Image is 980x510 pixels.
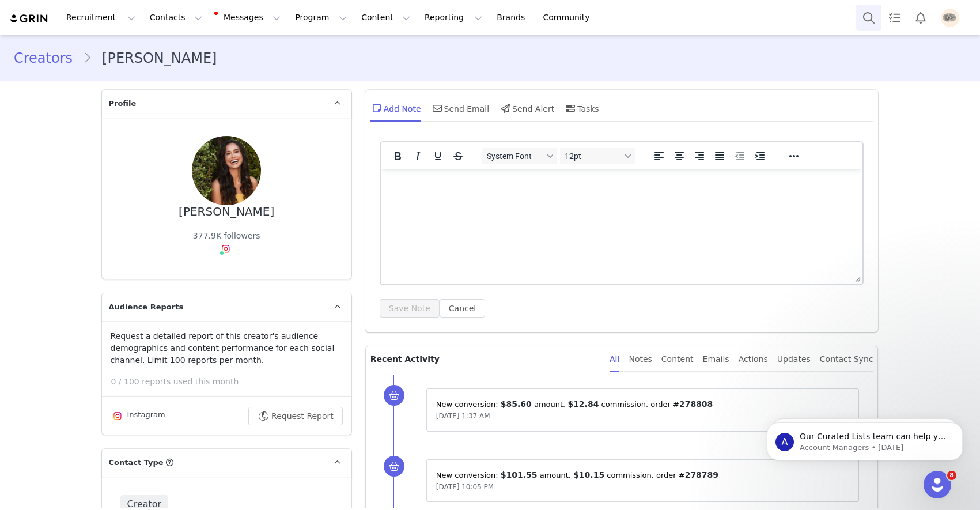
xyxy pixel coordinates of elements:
span: Our Curated Lists team can help you find more creators! Our team of prospect-sourcing experts are... [50,33,199,214]
img: 6360c7c6-951c-41ac-ac47-4eabcc145908.jpeg [941,9,959,27]
div: Add Note [370,95,421,122]
button: Underline [428,148,448,164]
button: Cancel [440,299,485,318]
div: Send Email [430,95,490,122]
span: 12pt [565,152,621,161]
div: Actions [739,346,768,372]
div: Notes [629,346,652,372]
span: 278789 [685,470,718,479]
button: Decrease indent [730,148,750,164]
img: grin logo [9,13,50,24]
a: Brands [490,5,535,31]
span: $10.15 [573,470,604,479]
a: Community [536,5,602,31]
button: Program [288,5,354,31]
div: Content [661,346,694,372]
iframe: Intercom notifications message [750,398,980,479]
button: Align left [649,148,669,164]
span: 278808 [679,399,713,409]
span: System Font [487,152,543,161]
button: Fonts [482,148,557,164]
div: Instagram [111,409,165,423]
p: Recent Activity [370,346,600,372]
button: Strikethrough [448,148,468,164]
img: instagram.svg [113,411,122,421]
button: Align center [669,148,689,164]
span: 8 [947,471,956,480]
iframe: Rich Text Area [381,169,863,270]
div: Send Alert [498,95,554,122]
p: Request a detailed report of this creator's audience demographics and content performance for eac... [111,330,343,367]
button: Search [856,5,881,31]
div: Press the Up and Down arrow keys to resize the editor. [850,270,862,284]
div: Tasks [563,95,599,122]
button: Font sizes [560,148,635,164]
span: Profile [109,98,137,109]
div: Emails [703,346,729,372]
button: Italic [408,148,427,164]
button: Align right [690,148,709,164]
button: Content [354,5,417,31]
div: Updates [777,346,811,372]
span: $85.60 [501,399,532,409]
a: Creators [14,48,83,69]
div: Contact Sync [820,346,873,372]
button: Bold [388,148,407,164]
div: All [610,346,619,372]
p: 0 / 100 reports used this month [111,376,351,388]
p: New conversion: ⁨ ⁩ amount⁨, ⁨ ⁩ commission⁩⁨, order #⁨ ⁩⁩ [436,398,850,410]
button: Request Report [248,407,343,425]
p: Message from Account Managers, sent 3w ago [50,44,199,55]
img: 4b0b1dbe-2baa-4982-b06d-02eacabf1f0a.jpg [192,136,261,205]
button: Increase indent [750,148,770,164]
button: Notifications [908,5,933,31]
button: Profile [934,9,971,27]
span: $101.55 [501,470,538,479]
iframe: Intercom live chat [924,471,951,498]
div: 377.9K followers [193,230,260,242]
span: Audience Reports [109,301,184,313]
button: Reveal or hide additional toolbar items [784,148,804,164]
span: [DATE] 10:05 PM [436,483,494,491]
body: Hi [PERSON_NAME], Thank you so much for working with Anima Mundi Herbals! Your payment of $478.66... [5,5,392,53]
p: New conversion: ⁨ ⁩ amount⁨, ⁨ ⁩ commission⁩⁨, order #⁨ ⁩⁩ [436,469,850,481]
button: Contacts [143,5,209,31]
button: Save Note [380,299,440,318]
button: Recruitment [59,5,142,31]
div: [PERSON_NAME] [179,205,274,218]
button: Messages [210,5,287,31]
span: [DATE] 1:37 AM [436,412,490,420]
a: Tasks [882,5,907,31]
span: $12.84 [567,399,599,409]
button: Reporting [418,5,489,31]
span: Contact Type [109,457,164,469]
button: Justify [710,148,729,164]
img: instagram.svg [221,244,230,254]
